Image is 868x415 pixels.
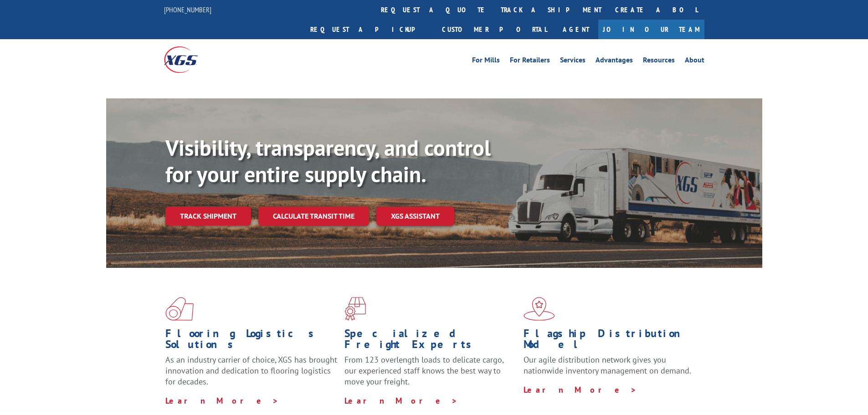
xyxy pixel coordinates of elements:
[596,56,633,67] a: Advantages
[165,354,337,387] span: As an industry carrier of choice, XGS has brought innovation and dedication to flooring logistics...
[258,206,369,226] a: Calculate transit time
[165,395,279,406] a: Learn More >
[376,206,454,226] a: XGS ASSISTANT
[643,56,675,67] a: Resources
[560,56,586,67] a: Services
[303,20,435,39] a: Request a pickup
[685,56,704,67] a: About
[524,297,555,321] img: xgs-icon-flagship-distribution-model-red
[164,5,211,14] a: [PHONE_NUMBER]
[165,206,251,225] a: Track shipment
[344,395,458,406] a: Learn More >
[472,56,500,67] a: For Mills
[524,328,696,354] h1: Flagship Distribution Model
[344,297,366,321] img: xgs-icon-focused-on-flooring-red
[435,20,554,39] a: Customer Portal
[524,354,691,376] span: Our agile distribution network gives you nationwide inventory management on demand.
[344,354,517,395] p: From 123 overlength loads to delicate cargo, our experienced staff knows the best way to move you...
[165,297,194,321] img: xgs-icon-total-supply-chain-intelligence-red
[165,133,491,188] b: Visibility, transparency, and control for your entire supply chain.
[165,328,338,354] h1: Flooring Logistics Solutions
[510,56,550,67] a: For Retailers
[598,20,704,39] a: Join Our Team
[554,20,598,39] a: Agent
[524,384,637,395] a: Learn More >
[344,328,517,354] h1: Specialized Freight Experts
